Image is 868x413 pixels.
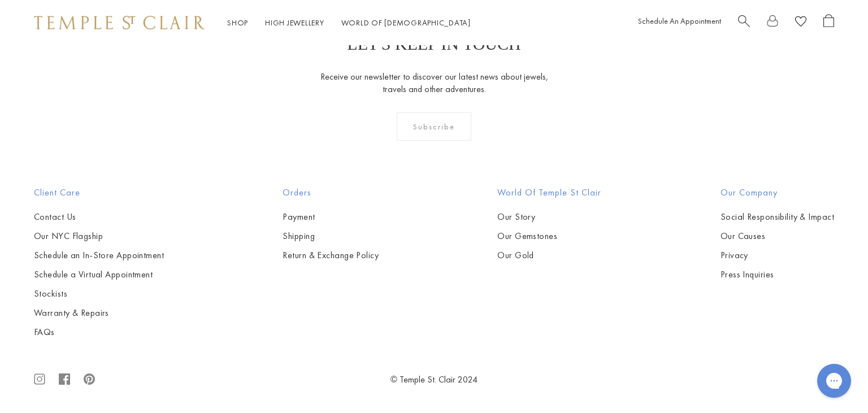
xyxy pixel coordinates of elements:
[34,249,164,262] a: Schedule an In-Store Appointment
[283,211,379,223] a: Payment
[721,268,834,281] a: Press Inquiries
[34,186,164,199] h2: Client Care
[721,211,834,223] a: Social Responsibility & Impact
[638,16,721,26] a: Schedule An Appointment
[390,373,478,385] a: © Temple St. Clair 2024
[811,360,857,402] iframe: Gorgias live chat messenger
[341,18,471,28] a: World of [DEMOGRAPHIC_DATA]World of [DEMOGRAPHIC_DATA]
[34,16,205,29] img: Temple St. Clair
[283,230,379,242] a: Shipping
[497,186,601,199] h2: World of Temple St Clair
[738,14,750,32] a: Search
[497,249,601,262] a: Our Gold
[265,18,324,28] a: High JewelleryHigh Jewellery
[497,230,601,242] a: Our Gemstones
[721,230,834,242] a: Our Causes
[34,288,164,300] a: Stockists
[397,112,472,141] div: Subscribe
[721,249,834,262] a: Privacy
[497,211,601,223] a: Our Story
[721,186,834,199] h2: Our Company
[34,211,164,223] a: Contact Us
[34,230,164,242] a: Our NYC Flagship
[34,268,164,281] a: Schedule a Virtual Appointment
[227,16,471,30] nav: Main navigation
[34,307,164,319] a: Warranty & Repairs
[34,326,164,338] a: FAQs
[320,71,549,95] p: Receive our newsletter to discover our latest news about jewels, travels and other adventures.
[283,186,379,199] h2: Orders
[283,249,379,262] a: Return & Exchange Policy
[227,18,248,28] a: ShopShop
[823,14,834,32] a: Open Shopping Bag
[795,14,806,32] a: View Wishlist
